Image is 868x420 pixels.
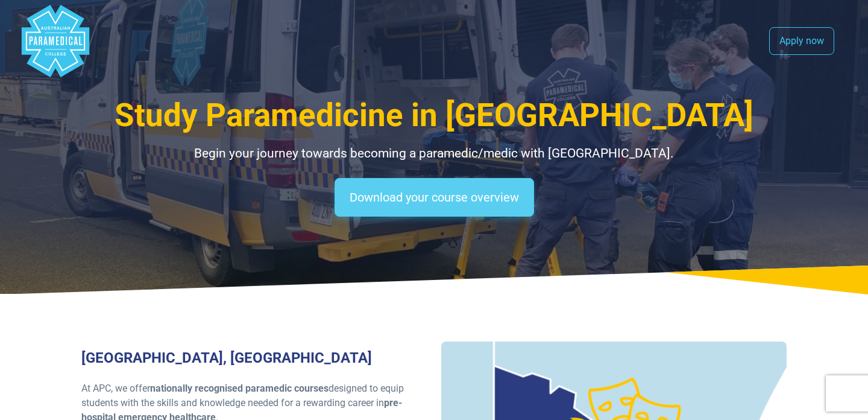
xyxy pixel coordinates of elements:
p: Begin your journey towards becoming a paramedic/medic with [GEOGRAPHIC_DATA]. [81,144,787,164]
a: Download your course overview [335,178,534,217]
a: Apply now [769,27,834,55]
h3: [GEOGRAPHIC_DATA], [GEOGRAPHIC_DATA] [81,349,427,367]
strong: nationally recognised paramedic courses [150,383,329,394]
div: Australian Paramedical College [19,5,92,77]
span: Study Paramedicine in [GEOGRAPHIC_DATA] [115,97,753,134]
